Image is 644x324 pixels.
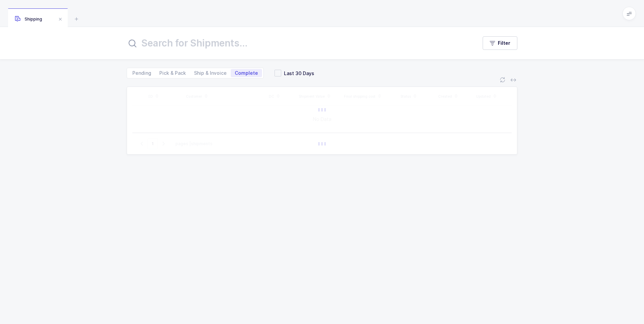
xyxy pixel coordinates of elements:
span: Shipping [15,17,42,22]
span: Pending [132,71,151,75]
span: Ship & Invoice [194,71,227,75]
input: Search for Shipments... [127,35,469,51]
span: Last 30 Days [281,70,314,76]
button: Filter [483,36,517,50]
span: Pick & Pack [159,71,186,75]
span: Complete [235,71,258,75]
span: Filter [498,40,510,46]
